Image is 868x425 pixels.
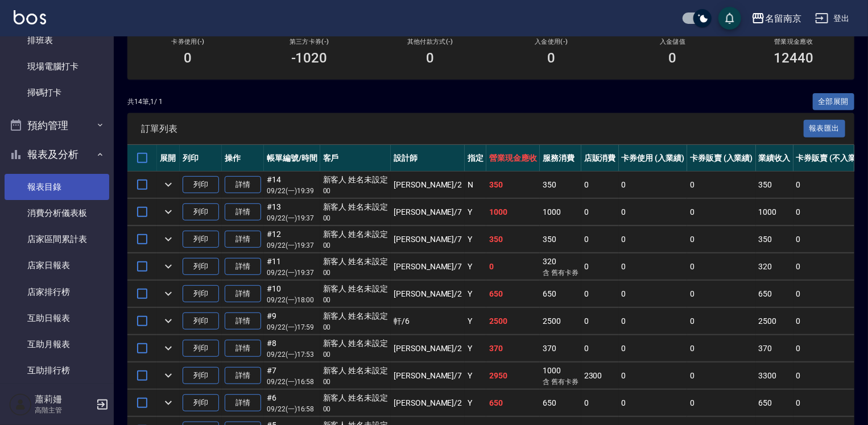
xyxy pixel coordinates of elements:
[540,363,581,389] td: 1000
[756,308,793,335] td: 2500
[264,145,320,172] th: 帳單編號/時間
[619,281,688,307] td: 0
[5,200,109,226] a: 消費分析儀表板
[264,390,320,416] td: #6
[619,145,688,172] th: 卡券使用 (入業績)
[323,338,388,349] div: 新客人 姓名未設定
[160,231,177,248] button: expand row
[264,199,320,226] td: #13
[264,335,320,362] td: #8
[225,258,261,276] a: 詳情
[5,305,109,331] a: 互助日報表
[581,390,619,416] td: 0
[391,253,465,280] td: [PERSON_NAME] /7
[669,50,677,66] h3: 0
[391,335,465,362] td: [PERSON_NAME] /2
[540,253,581,280] td: 320
[391,281,465,307] td: [PERSON_NAME] /2
[486,172,540,198] td: 350
[5,226,109,252] a: 店家區間累計表
[543,377,578,387] p: 含 舊有卡券
[540,172,581,198] td: 350
[183,312,219,330] button: 列印
[465,199,486,226] td: Y
[267,349,317,360] p: 09/22 (一) 17:53
[811,8,854,29] button: 登出
[225,312,261,330] a: 詳情
[619,390,688,416] td: 0
[323,404,388,414] p: 00
[267,295,317,305] p: 09/22 (一) 18:00
[486,226,540,253] td: 350
[267,213,317,223] p: 09/22 (一) 19:37
[267,240,317,251] p: 09/22 (一) 19:37
[225,285,261,303] a: 詳情
[804,120,846,137] button: 報表匯出
[160,203,177,220] button: expand row
[756,253,793,280] td: 320
[320,145,391,172] th: 客戶
[581,145,619,172] th: 店販消費
[486,253,540,280] td: 0
[383,38,477,45] h2: 其他付款方式(-)
[9,393,32,416] img: Person
[687,308,756,335] td: 0
[391,145,465,172] th: 設計師
[619,363,688,389] td: 0
[540,145,581,172] th: 服務消費
[619,172,688,198] td: 0
[183,394,219,412] button: 列印
[160,176,177,193] button: expand row
[465,226,486,253] td: Y
[222,145,264,172] th: 操作
[465,390,486,416] td: Y
[5,252,109,278] a: 店家日報表
[540,281,581,307] td: 650
[323,283,388,295] div: 新客人 姓名未設定
[323,186,388,196] p: 00
[747,38,841,45] h2: 營業現金應收
[756,199,793,226] td: 1000
[225,231,261,248] a: 詳情
[581,226,619,253] td: 0
[687,363,756,389] td: 0
[619,226,688,253] td: 0
[486,281,540,307] td: 650
[756,335,793,362] td: 370
[267,322,317,332] p: 09/22 (一) 17:59
[5,174,109,200] a: 報表目錄
[5,140,109,169] button: 報表及分析
[465,335,486,362] td: Y
[581,199,619,226] td: 0
[486,308,540,335] td: 2500
[486,363,540,389] td: 2950
[141,123,804,135] span: 訂單列表
[323,377,388,387] p: 00
[225,367,261,385] a: 詳情
[619,253,688,280] td: 0
[183,285,219,303] button: 列印
[581,172,619,198] td: 0
[141,38,235,45] h2: 卡券使用(-)
[160,394,177,411] button: expand row
[183,258,219,276] button: 列印
[160,285,177,302] button: expand row
[391,199,465,226] td: [PERSON_NAME] /7
[687,145,756,172] th: 卡券販賣 (入業績)
[180,145,222,172] th: 列印
[756,145,793,172] th: 業績收入
[5,111,109,140] button: 預約管理
[486,145,540,172] th: 營業現金應收
[756,363,793,389] td: 3300
[5,27,109,53] a: 排班表
[465,145,486,172] th: 指定
[267,377,317,387] p: 09/22 (一) 16:58
[391,172,465,198] td: [PERSON_NAME] /2
[323,365,388,377] div: 新客人 姓名未設定
[486,390,540,416] td: 650
[619,199,688,226] td: 0
[687,281,756,307] td: 0
[465,363,486,389] td: Y
[486,199,540,226] td: 1000
[581,281,619,307] td: 0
